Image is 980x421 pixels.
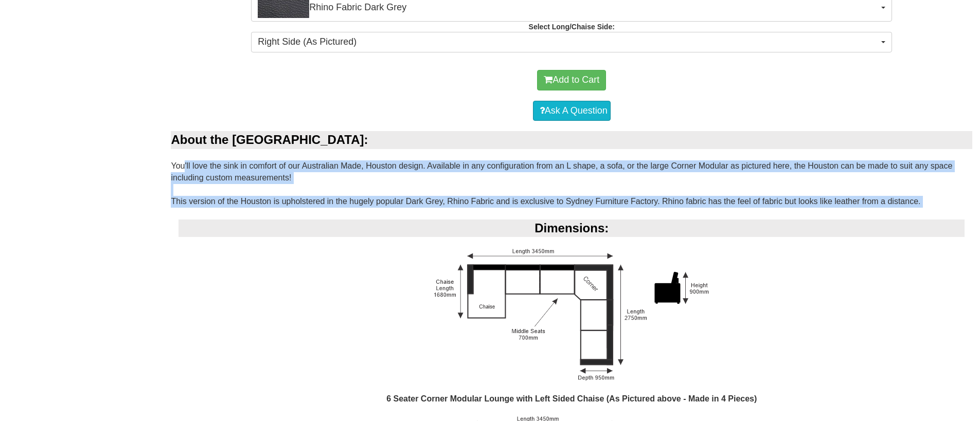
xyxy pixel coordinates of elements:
button: Right Side (As Pictured) [251,32,892,52]
span: Right Side (As Pictured) [258,35,879,49]
a: Ask A Question [533,101,611,121]
strong: Select Long/Chaise Side: [529,23,615,31]
button: Add to Cart [537,70,606,90]
b: 6 Seater Corner Modular Lounge with Left Sided Chaise (As Pictured above - Made in 4 Pieces) [386,394,757,403]
img: 6 Seater Corner with Left Chaise [434,249,709,381]
div: Dimensions: [179,219,965,237]
div: About the [GEOGRAPHIC_DATA]: [171,131,972,149]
